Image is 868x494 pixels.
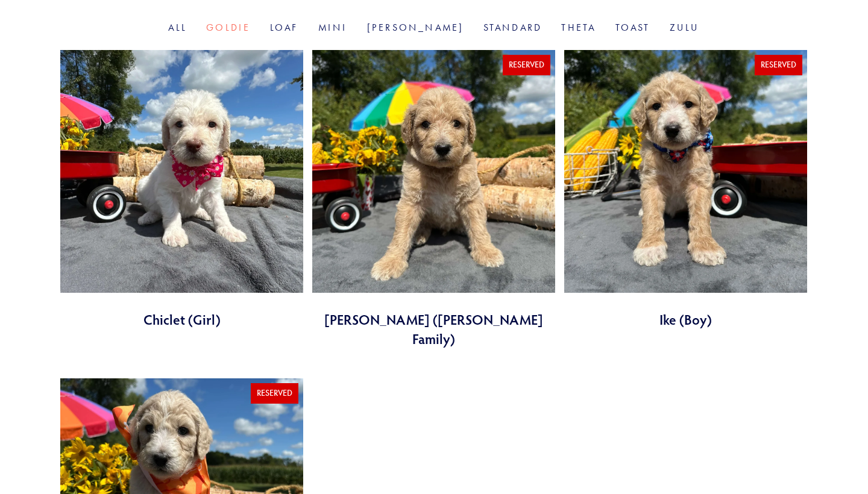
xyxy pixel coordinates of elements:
[561,22,596,33] a: Theta
[270,22,299,33] a: Loaf
[367,22,464,33] a: [PERSON_NAME]
[168,22,187,33] a: All
[670,22,700,33] a: Zulu
[615,22,650,33] a: Toast
[318,22,348,33] a: Mini
[483,22,542,33] a: Standard
[206,22,250,33] a: Goldie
